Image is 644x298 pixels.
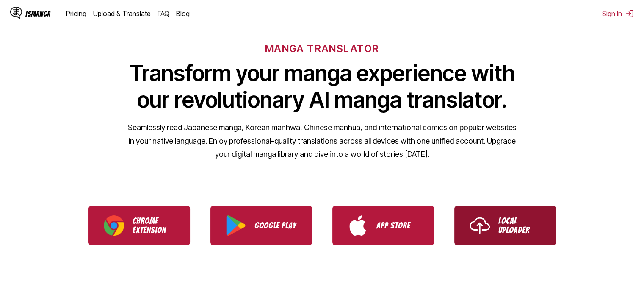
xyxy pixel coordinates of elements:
a: IsManga LogoIsManga [10,7,66,20]
a: FAQ [158,9,169,18]
img: App Store logo [348,215,368,236]
a: Download IsManga from App Store [332,206,434,245]
h6: MANGA TRANSLATOR [265,42,379,55]
a: Download IsManga from Google Play [210,206,312,245]
a: Pricing [66,9,86,18]
a: Upload & Translate [93,9,151,18]
button: Sign In [602,9,634,18]
div: IsManga [25,10,51,18]
p: Local Uploader [498,216,541,235]
p: Google Play [254,221,297,230]
h1: Transform your manga experience with our revolutionary AI manga translator. [127,60,517,113]
p: Seamlessly read Japanese manga, Korean manhwa, Chinese manhua, and international comics on popula... [127,121,517,161]
img: Chrome logo [104,215,124,236]
a: Blog [176,9,190,18]
img: Google Play logo [226,215,246,236]
a: Download IsManga Chrome Extension [88,206,190,245]
a: Use IsManga Local Uploader [454,206,556,245]
img: Sign out [625,9,634,18]
p: App Store [376,221,419,230]
p: Chrome Extension [133,216,175,235]
img: Upload icon [470,215,490,236]
img: IsManga Logo [10,7,22,19]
